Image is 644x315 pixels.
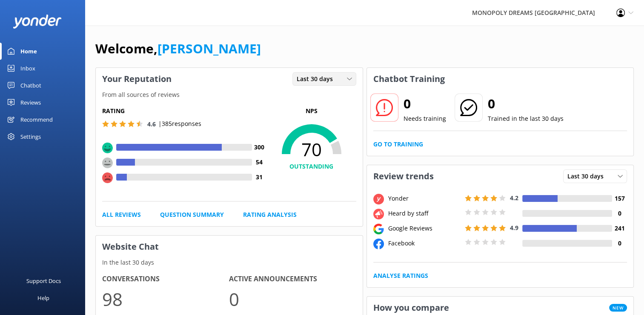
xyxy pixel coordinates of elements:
span: New [609,304,627,312]
p: Needs training [404,114,446,123]
h3: Chatbot Training [367,68,451,90]
div: Heard by staff [386,209,463,218]
p: From all sources of reviews [96,90,363,99]
a: [PERSON_NAME] [157,40,261,57]
img: yonder-white-logo.png [13,15,62,29]
div: Inbox [20,60,35,77]
span: Last 30 days [297,74,338,84]
h2: 0 [488,93,564,114]
span: 4.6 [147,120,156,128]
div: Facebook [386,239,463,248]
a: Analyse Ratings [373,271,428,280]
h4: 54 [252,157,267,167]
div: Google Reviews [386,224,463,233]
h1: Welcome, [95,38,261,59]
div: Support Docs [26,272,61,289]
h2: 0 [404,93,446,114]
p: NPS [267,106,356,116]
h4: 241 [612,224,627,233]
h4: 31 [252,172,267,182]
p: Trained in the last 30 days [488,114,564,123]
h3: Your Reputation [96,68,178,90]
span: 70 [267,139,356,160]
h4: Conversations [102,274,229,285]
h3: Review trends [367,165,440,187]
a: Go to Training [373,140,423,149]
a: Rating Analysis [243,210,297,219]
div: Home [20,43,37,60]
h4: 0 [612,209,627,218]
div: Yonder [386,194,463,203]
h5: Rating [102,106,267,116]
div: Settings [20,128,41,145]
h4: Active Announcements [229,274,356,285]
div: Recommend [20,111,53,128]
h3: Website Chat [96,236,363,258]
p: In the last 30 days [96,258,363,267]
p: 0 [229,285,356,313]
p: 98 [102,285,229,313]
span: 4.2 [510,194,518,202]
div: Reviews [20,94,41,111]
div: Chatbot [20,77,41,94]
a: Question Summary [160,210,224,219]
a: All Reviews [102,210,141,219]
div: Help [37,289,49,306]
span: 4.9 [510,224,518,232]
p: | 385 responses [158,119,201,128]
h4: OUTSTANDING [267,162,356,171]
h4: 0 [612,239,627,248]
h4: 157 [612,194,627,203]
span: Last 30 days [567,172,609,181]
h4: 300 [252,143,267,152]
